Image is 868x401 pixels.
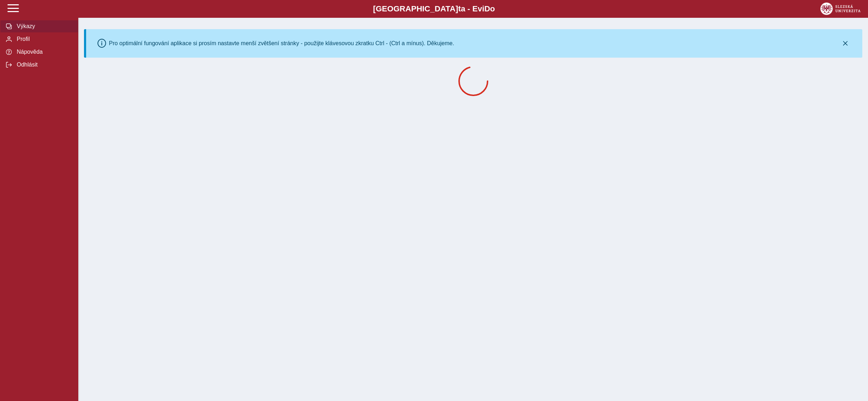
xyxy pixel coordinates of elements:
[15,49,72,55] span: Nápověda
[458,4,461,13] span: t
[484,4,490,13] span: D
[21,4,847,14] b: [GEOGRAPHIC_DATA] a - Evi
[490,4,495,13] span: o
[15,36,72,42] span: Profil
[15,23,72,30] span: Výkazy
[109,40,454,47] div: Pro optimální fungování aplikace si prosím nastavte menší zvětšení stránky - použijte klávesovou ...
[820,2,861,15] img: logo_web_su.png
[15,62,72,68] span: Odhlásit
